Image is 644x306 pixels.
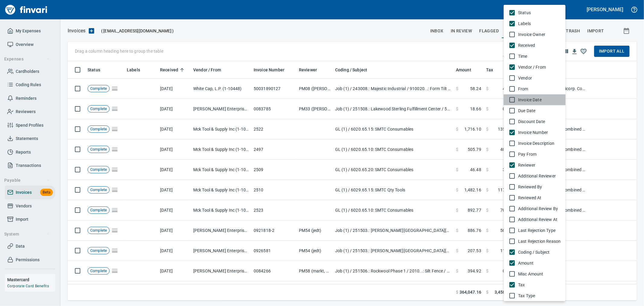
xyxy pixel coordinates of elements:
[518,282,561,288] span: Tax
[504,290,566,301] li: Tax Type
[504,7,566,18] li: Status
[518,293,561,299] span: Tax Type
[504,94,566,105] li: Invoice Date
[518,238,561,244] span: Last Rejection Reason
[504,116,566,127] li: Discount Date
[504,203,566,214] li: Additional Review By
[518,260,561,266] span: Amount
[504,269,566,279] li: Misc Amount
[504,247,566,258] li: Coding / Subject
[518,86,561,92] span: From
[504,29,566,40] li: Invoice Owner
[504,40,566,51] li: Received
[504,18,566,29] li: Labels
[518,173,561,179] span: Additional Reviewer
[504,51,566,62] li: Time
[504,214,566,225] li: Additional Review At
[504,160,566,171] li: Reviewer
[504,171,566,181] li: Additional Reviewer
[504,83,566,94] li: From
[504,192,566,203] li: Reviewed At
[518,151,561,157] span: Pay From
[504,279,566,290] li: Tax
[518,53,561,59] span: Time
[518,97,561,103] span: Invoice Date
[518,140,561,146] span: Invoice Description
[504,236,566,247] li: Last Rejection Reason
[518,119,561,125] span: Discount Date
[518,42,561,48] span: Received
[518,162,561,168] span: Reviewer
[518,129,561,135] span: Invoice Number
[518,195,561,201] span: Reviewed At
[504,127,566,138] li: Invoice Number
[518,108,561,114] span: Due Date
[504,73,566,83] li: Vendor
[518,184,561,190] span: Reviewed By
[518,10,561,16] span: Status
[504,105,566,116] li: Due Date
[504,181,566,192] li: Reviewed By
[504,62,566,73] li: Vendor / From
[504,138,566,149] li: Invoice Description
[504,149,566,160] li: Pay From
[518,64,561,70] span: Vendor / From
[518,227,561,233] span: Last Rejection Type
[518,31,561,37] span: Invoice Owner
[518,206,561,212] span: Additional Review By
[518,216,561,223] span: Additional Review At
[504,258,566,269] li: Amount
[518,249,561,255] span: Coding / Subject
[518,21,561,27] span: Labels
[518,75,561,81] span: Vendor
[504,225,566,236] li: Last Rejection Type
[518,271,561,277] span: Misc Amount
